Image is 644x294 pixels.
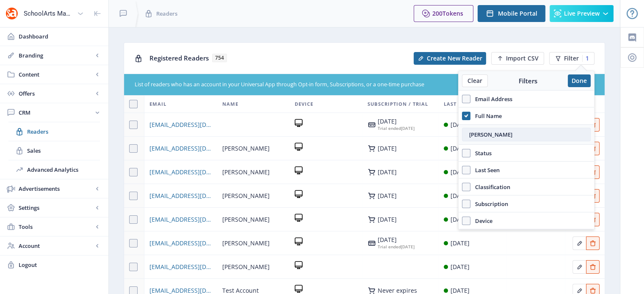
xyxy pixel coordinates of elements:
[222,167,270,177] span: [PERSON_NAME]
[149,143,212,154] a: [EMAIL_ADDRESS][DOMAIN_NAME]
[470,182,510,192] span: Classification
[19,108,93,117] span: CRM
[498,10,537,17] span: Mobile Portal
[564,55,579,62] span: Filter
[135,81,544,89] div: List of readers who has an account in your Universal App through Opt-in form, Subscriptions, or a...
[149,214,212,225] a: [EMAIL_ADDRESS][DOMAIN_NAME]
[549,52,594,65] button: Filter1
[19,89,93,98] span: Offers
[564,10,600,17] span: Live Preview
[378,244,401,250] span: Trial ended
[378,216,397,223] div: [DATE]
[378,192,397,199] div: [DATE]
[427,55,482,62] span: Create New Reader
[470,165,500,175] span: Last Seen
[149,54,209,62] span: Registered Readers
[451,167,470,177] div: [DATE]
[24,4,74,23] div: SchoolArts Magazine
[586,262,600,270] a: Edit page
[582,55,589,62] div: 1
[149,191,212,201] a: [EMAIL_ADDRESS][DOMAIN_NAME]
[486,52,544,65] a: New page
[295,99,313,109] span: Device
[470,111,502,121] span: Full Name
[19,184,93,193] span: Advertisements
[550,5,614,22] button: Live Preview
[27,127,100,136] span: Readers
[414,5,473,22] button: 200Tokens
[572,262,586,270] a: Edit page
[462,74,488,87] button: Clear
[378,125,415,132] div: [DATE]
[19,70,93,79] span: Content
[378,125,401,131] span: Trial ended
[586,286,600,294] a: Edit page
[378,145,397,152] div: [DATE]
[222,238,270,248] span: [PERSON_NAME]
[19,223,93,231] span: Tools
[478,5,545,22] button: Mobile Portal
[414,52,486,65] button: Create New Reader
[19,242,93,250] span: Account
[222,191,270,201] span: [PERSON_NAME]
[149,238,212,248] a: [EMAIL_ADDRESS][DOMAIN_NAME]
[212,54,227,62] span: 754
[368,99,428,109] span: Subscription / Trial
[19,32,102,41] span: Dashboard
[568,74,591,87] button: Done
[506,55,539,62] span: Import CSV
[19,261,102,269] span: Logout
[451,120,470,130] div: [DATE]
[470,216,492,226] span: Device
[409,52,486,65] a: New page
[451,214,470,225] div: [DATE]
[149,120,212,130] a: [EMAIL_ADDRESS][DOMAIN_NAME]
[222,99,238,109] span: Name
[149,99,166,109] span: Email
[8,122,100,141] a: Readers
[491,52,544,65] button: Import CSV
[378,287,417,294] div: Never expires
[19,51,93,60] span: Branding
[451,191,470,201] div: [DATE]
[378,243,415,250] div: [DATE]
[586,238,600,246] a: Edit page
[27,165,100,174] span: Advanced Analytics
[156,9,177,18] span: Readers
[470,199,508,209] span: Subscription
[451,143,470,154] div: [DATE]
[378,236,415,243] div: [DATE]
[451,238,470,248] div: [DATE]
[27,146,100,155] span: Sales
[5,7,19,20] img: properties.app_icon.png
[149,262,212,272] a: [EMAIL_ADDRESS][DOMAIN_NAME]
[19,203,93,212] span: Settings
[149,167,212,177] a: [EMAIL_ADDRESS][DOMAIN_NAME]
[8,160,100,179] a: Advanced Analytics
[470,94,512,104] span: Email Address
[222,262,270,272] span: [PERSON_NAME]
[572,238,586,246] a: Edit page
[222,214,270,225] span: [PERSON_NAME]
[378,118,415,125] div: [DATE]
[451,262,470,272] div: [DATE]
[444,99,471,109] span: Last Seen
[378,169,397,176] div: [DATE]
[470,148,492,158] span: Status
[8,141,100,160] a: Sales
[488,77,568,85] div: Filters
[442,9,463,17] span: Tokens
[572,286,586,294] a: Edit page
[222,143,270,154] span: [PERSON_NAME]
